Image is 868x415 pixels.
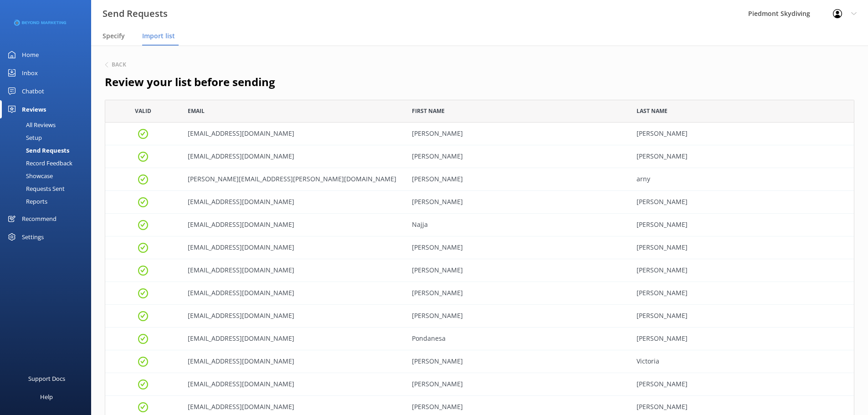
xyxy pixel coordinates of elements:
[105,73,854,91] h2: Review your list before sending
[5,144,69,157] div: Send Requests
[405,373,629,396] div: Kyle
[405,168,629,191] div: johnathan
[105,62,126,67] button: Back
[630,236,854,259] div: Morris
[181,123,405,145] div: nathantcombs@gmail.com
[181,350,405,373] div: jasminevictoria561@gmail.com
[181,305,405,328] div: dbevans.1775@yahoo.com
[5,144,91,157] a: Send Requests
[103,6,168,21] h3: Send Requests
[22,82,44,100] div: Chatbot
[103,31,125,41] span: Specify
[630,145,854,168] div: owen
[405,328,629,350] div: Pondanesa
[5,157,91,169] a: Record Feedback
[630,305,854,328] div: Evans
[22,46,39,64] div: Home
[5,118,56,131] div: All Reviews
[5,131,91,144] a: Setup
[405,214,629,236] div: Najja
[181,191,405,214] div: andrewm832@yahoo.com
[5,169,53,182] div: Showcase
[5,195,47,208] div: Reports
[405,350,629,373] div: Jasmine
[22,228,44,246] div: Settings
[630,282,854,305] div: Howell
[181,168,405,191] div: jonathan.e.arny@icloud.com
[405,145,629,168] div: blake
[5,169,91,182] a: Showcase
[28,369,65,388] div: Support Docs
[5,182,91,195] a: Requests Sent
[630,259,854,282] div: Campbell
[181,259,405,282] div: cam7337@yahoo.com
[405,123,629,145] div: nathan
[181,145,405,168] div: blakeaowen15@gmail.com
[181,328,405,350] div: pdwilks87@yahoo.com
[412,107,445,115] span: First Name
[112,62,126,67] h6: Back
[5,195,91,208] a: Reports
[188,107,205,115] span: Email
[630,123,854,145] div: combs
[181,373,405,396] div: kmcampbell982@gmail.com
[22,210,56,228] div: Recommend
[14,15,66,31] img: 3-1676954853.png
[630,168,854,191] div: arny
[181,236,405,259] div: mjmorris001@gmail.com
[181,214,405,236] div: cremonlyn@gmail.com
[630,373,854,396] div: Campbell
[5,182,65,195] div: Requests Sent
[5,157,72,169] div: Record Feedback
[630,350,854,373] div: Victoria
[630,328,854,350] div: Wilkins
[135,107,151,115] span: Valid
[405,236,629,259] div: Melissa
[142,31,175,41] span: Import list
[630,214,854,236] div: Morris-Frazier
[5,118,91,131] a: All Reviews
[5,131,42,144] div: Setup
[405,305,629,328] div: Blake
[405,191,629,214] div: andrew
[181,282,405,305] div: elizabethlambert21@yahoo.com
[22,64,38,82] div: Inbox
[630,191,854,214] div: makowski
[405,282,629,305] div: Grayson
[40,388,53,406] div: Help
[22,100,46,118] div: Reviews
[637,107,668,115] span: Last Name
[405,259,629,282] div: Michael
